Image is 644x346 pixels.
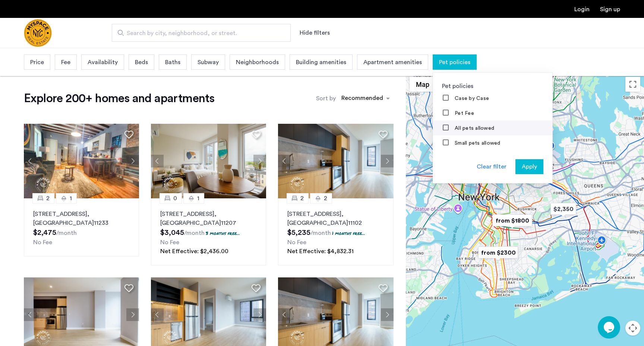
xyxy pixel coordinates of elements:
span: Availability [88,58,118,67]
img: logo [24,19,52,47]
input: Apartment Search [112,24,291,42]
span: Building amenities [296,58,346,67]
div: Pet policies [433,73,552,91]
a: Registration [600,6,620,12]
a: Login [574,6,590,12]
span: Apartment amenities [363,58,422,67]
label: Pet Fee [453,110,474,116]
label: Case by Case [453,95,489,101]
span: Subway [198,58,219,67]
span: Pet policies [439,58,470,67]
span: Fee [61,58,70,67]
span: Baths [165,58,180,67]
a: Cazamio Logo [24,19,52,47]
span: Search by city, neighborhood, or street. [127,29,270,38]
span: Price [30,58,44,67]
iframe: chat widget [598,316,622,339]
button: Show or hide filters [300,28,330,37]
div: Clear filter [477,162,506,171]
span: Apply [522,162,537,171]
label: Small pets allowed [453,140,501,146]
span: Neighborhoods [236,58,279,67]
button: button [515,159,543,174]
span: Beds [135,58,148,67]
label: All pets allowed [453,125,494,131]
